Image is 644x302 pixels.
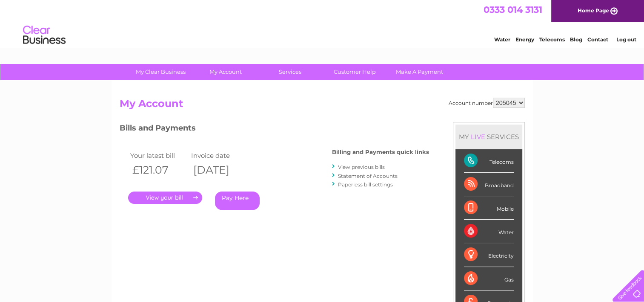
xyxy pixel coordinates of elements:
[338,173,398,179] a: Statement of Accounts
[449,98,525,108] div: Account number
[189,150,250,161] td: Invoice date
[455,125,522,149] div: MY SERVICES
[128,192,202,204] a: .
[332,149,429,155] h4: Billing and Payments quick links
[494,36,510,43] a: Water
[121,5,524,41] div: Clear Business is a trading name of Verastar Limited (registered in [GEOGRAPHIC_DATA] No. 3667643...
[464,173,514,196] div: Broadband
[469,133,487,141] div: LIVE
[120,122,429,137] h3: Bills and Payments
[23,22,66,48] img: logo.png
[338,181,393,188] a: Paperless bill settings
[464,243,514,267] div: Electricity
[464,220,514,243] div: Water
[539,36,565,43] a: Telecoms
[255,64,325,80] a: Services
[384,64,455,80] a: Make A Payment
[128,161,189,179] th: £121.07
[464,267,514,290] div: Gas
[515,36,534,43] a: Energy
[128,150,189,161] td: Your latest bill
[126,64,196,80] a: My Clear Business
[215,192,260,210] a: Pay Here
[464,149,514,173] div: Telecoms
[464,196,514,220] div: Mobile
[338,164,385,170] a: View previous bills
[320,64,390,80] a: Customer Help
[120,98,525,114] h2: My Account
[587,36,608,43] a: Contact
[190,64,260,80] a: My Account
[570,36,582,43] a: Blog
[189,161,250,179] th: [DATE]
[616,36,636,43] a: Log out
[484,4,542,15] a: 0333 014 3131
